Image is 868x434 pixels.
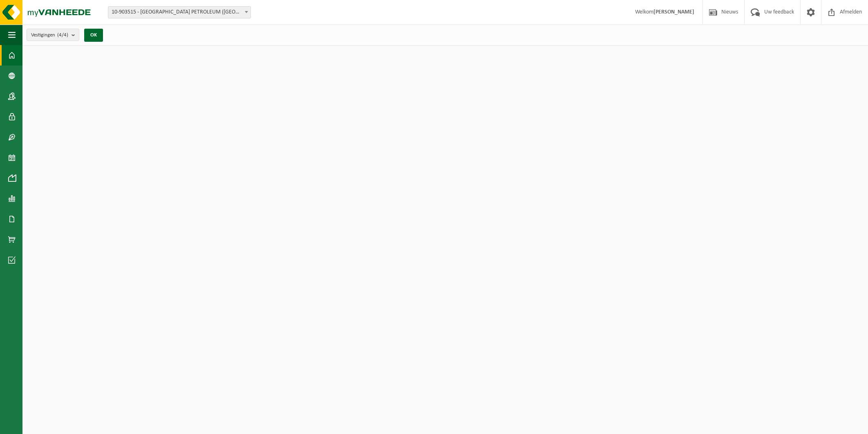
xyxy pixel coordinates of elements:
[653,9,694,15] strong: [PERSON_NAME]
[84,29,103,42] button: OK
[27,29,79,41] button: Vestigingen(4/4)
[57,32,68,38] count: (4/4)
[31,29,68,41] span: Vestigingen
[108,6,251,18] span: 10-903515 - KUWAIT PETROLEUM (BELGIUM) NV - ANTWERPEN
[108,7,251,18] span: 10-903515 - KUWAIT PETROLEUM (BELGIUM) NV - ANTWERPEN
